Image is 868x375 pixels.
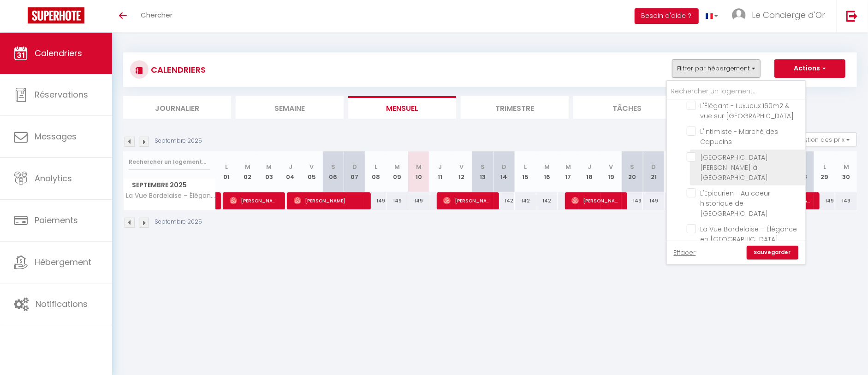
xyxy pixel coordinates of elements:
[652,162,656,171] abbr: D
[667,83,805,100] input: Rechercher un logement...
[322,151,344,192] th: 06
[35,173,72,184] span: Analytics
[502,162,506,171] abbr: D
[579,151,600,192] th: 18
[365,192,386,209] div: 149
[408,151,429,192] th: 10
[280,151,301,192] th: 04
[375,162,377,171] abbr: L
[35,89,88,100] span: Réservations
[459,162,464,171] abbr: V
[600,151,622,192] th: 19
[310,162,314,171] abbr: V
[155,218,202,226] p: Septembre 2025
[672,59,761,78] button: Filtrer par hébergement
[28,7,84,23] img: Super Booking
[571,192,621,209] span: [PERSON_NAME]
[216,151,237,192] th: 01
[352,162,357,171] abbr: D
[846,10,858,22] img: logout
[443,192,493,209] span: [PERSON_NAME]
[701,225,797,244] span: La Vue Bordelaise – Élégance en [GEOGRAPHIC_DATA]
[245,162,250,171] abbr: M
[844,162,849,171] abbr: M
[125,192,217,199] span: La Vue Bordelaise – Élégance en [GEOGRAPHIC_DATA]
[461,96,569,119] li: Trimestre
[666,80,806,265] div: Filtrer par hébergement
[237,151,258,192] th: 02
[408,192,429,209] div: 149
[344,151,365,192] th: 07
[536,151,558,192] th: 16
[565,162,571,171] abbr: M
[230,192,279,209] span: [PERSON_NAME]
[835,192,857,209] div: 149
[515,151,536,192] th: 15
[630,162,635,171] abbr: S
[701,153,768,182] span: [GEOGRAPHIC_DATA][PERSON_NAME] à [GEOGRAPHIC_DATA]
[394,162,400,171] abbr: M
[472,151,493,192] th: 13
[348,96,456,119] li: Mensuel
[747,246,798,260] a: Sauvegarder
[289,162,292,171] abbr: J
[386,192,408,209] div: 149
[732,8,746,22] img: ...
[588,162,592,171] abbr: J
[635,8,699,24] button: Besoin d'aide ?
[35,214,78,226] span: Paiements
[149,59,206,80] h3: CALENDRIERS
[823,162,826,171] abbr: L
[814,151,835,192] th: 29
[225,162,228,171] abbr: L
[515,192,536,209] div: 142
[835,151,857,192] th: 30
[609,162,613,171] abbr: V
[524,162,527,171] abbr: L
[481,162,485,171] abbr: S
[493,192,515,209] div: 142
[129,154,210,170] input: Rechercher un logement...
[36,298,88,310] span: Notifications
[258,151,279,192] th: 03
[386,151,408,192] th: 09
[643,192,664,209] div: 149
[438,162,442,171] abbr: J
[123,96,231,119] li: Journalier
[493,151,515,192] th: 14
[236,96,344,119] li: Semaine
[301,151,322,192] th: 05
[665,151,686,192] th: 22
[558,151,579,192] th: 17
[643,151,664,192] th: 21
[294,192,364,209] span: [PERSON_NAME]
[7,4,35,31] button: Ouvrir le widget de chat LiveChat
[429,151,451,192] th: 11
[622,192,643,209] div: 149
[701,127,779,146] span: L'Intimiste - Marché des Capucins
[536,192,558,209] div: 142
[701,189,771,218] span: L'Epicurien - Au coeur historique de [GEOGRAPHIC_DATA]
[814,192,835,209] div: 149
[365,151,386,192] th: 08
[266,162,272,171] abbr: M
[141,10,172,20] span: Chercher
[774,59,845,78] button: Actions
[622,151,643,192] th: 20
[416,162,422,171] abbr: M
[155,137,202,145] p: Septembre 2025
[544,162,550,171] abbr: M
[752,9,825,21] span: Le Concierge d'Or
[701,101,794,121] span: L'Élégant - Luxueux 160m2 & vue sur [GEOGRAPHIC_DATA]
[451,151,472,192] th: 12
[331,162,335,171] abbr: S
[124,179,215,192] span: Septembre 2025
[573,96,681,119] li: Tâches
[35,131,77,142] span: Messages
[674,248,696,258] a: Effacer
[35,256,91,268] span: Hébergement
[788,133,857,146] button: Gestion des prix
[35,47,82,59] span: Calendriers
